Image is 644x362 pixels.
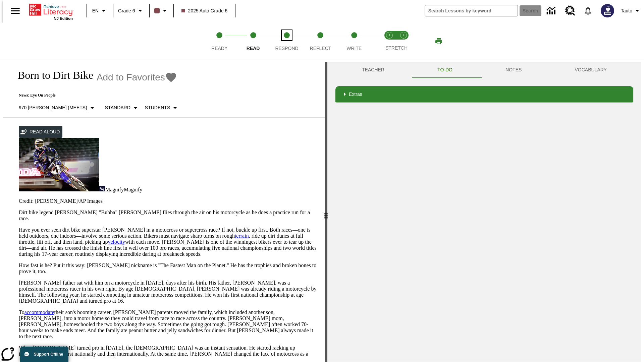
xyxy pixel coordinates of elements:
span: Write [346,46,362,51]
span: Reflect [310,46,331,51]
a: Notifications [579,2,597,19]
button: NOTES [479,62,548,78]
div: Instructional Panel Tabs [335,62,633,78]
span: Magnify [105,187,124,192]
button: Read step 2 of 5 [233,23,272,60]
button: Reflect step 4 of 5 [301,23,340,60]
button: Stretch Respond step 2 of 2 [394,23,413,60]
span: Add to Favorites [97,72,165,83]
button: Select Lexile, 970 Lexile (Meets) [16,102,99,114]
a: terrain [235,233,249,239]
button: Stretch Read step 1 of 2 [380,23,399,60]
button: Teacher [335,62,411,78]
span: Ready [211,46,227,51]
p: Standard [105,104,130,111]
button: TO-DO [411,62,479,78]
p: Extras [349,91,362,98]
p: Students [145,104,170,111]
p: To their son's booming career, [PERSON_NAME] parents moved the family, which included another son... [19,309,317,340]
p: Credit: [PERSON_NAME]/AP Images [19,198,317,204]
div: Home [29,2,73,20]
p: Have you ever seen dirt bike superstar [PERSON_NAME] in a motocross or supercross race? If not, b... [19,227,317,257]
input: search field [425,5,518,16]
span: 2025 Auto Grade 6 [181,7,228,14]
button: Add to Favorites - Born to Dirt Bike [97,71,177,83]
p: News: Eye On People [11,93,182,98]
button: Print [428,35,449,47]
p: 970 [PERSON_NAME] (Meets) [19,104,87,111]
div: activity [327,62,641,362]
button: Select a new avatar [597,2,618,19]
button: Open side menu [5,1,25,21]
button: Read Aloud [19,126,62,138]
button: Language: EN, Select a language [89,5,111,17]
img: Avatar [601,4,614,17]
a: velocity [108,239,125,245]
p: [PERSON_NAME] father sat with him on a motorcycle in [DATE], days after his birth. His father, [P... [19,280,317,304]
button: Grade: Grade 6, Select a grade [115,5,147,17]
p: How fast is he? Put it this way: [PERSON_NAME] nickname is "The Fastest Man on the Planet." He ha... [19,262,317,275]
a: Data Center [543,2,561,20]
button: Select Student [142,102,182,114]
span: Read [247,46,260,51]
span: EN [92,7,99,14]
span: Magnify [124,187,142,192]
button: Write step 5 of 5 [335,23,374,60]
button: Ready step 1 of 5 [200,23,239,60]
span: STRETCH [385,45,408,51]
span: Tauto [621,7,632,14]
div: Extras [335,86,633,102]
span: Support Offline [34,352,63,357]
img: Motocross racer James Stewart flies through the air on his dirt bike. [19,138,99,191]
text: 2 [402,34,404,37]
button: Class color is dark brown. Change class color [152,5,171,17]
span: NJ Edition [54,16,73,20]
div: reading [3,62,325,358]
h1: Born to Dirt Bike [11,69,93,81]
p: Dirt bike legend [PERSON_NAME] "Bubba" [PERSON_NAME] flies through the air on his motorcycle as h... [19,209,317,222]
button: Support Offline [20,347,68,362]
div: Press Enter or Spacebar and then press right and left arrow keys to move the slider [325,62,327,362]
a: Resource Center, Will open in new tab [561,2,579,20]
button: VOCABULARY [548,62,633,78]
span: Respond [275,46,298,51]
text: 1 [388,34,390,37]
button: Respond step 3 of 5 [267,23,306,60]
img: Magnify [99,186,105,191]
span: Grade 6 [118,7,135,14]
a: accommodate [24,309,54,315]
button: Profile/Settings [618,5,644,17]
button: Scaffolds, Standard [102,102,142,114]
